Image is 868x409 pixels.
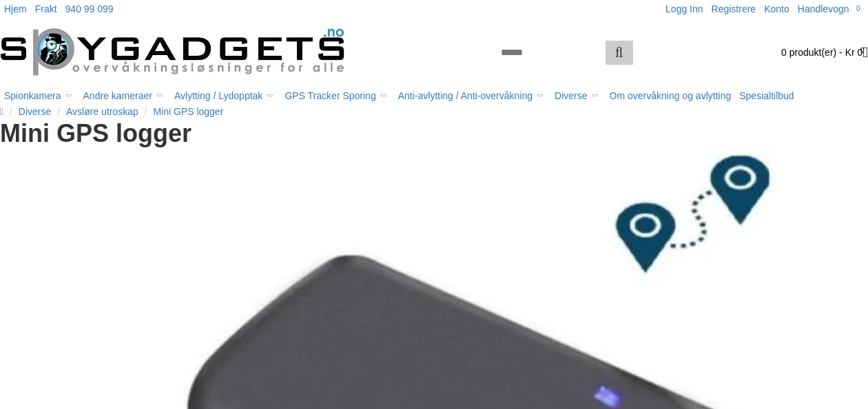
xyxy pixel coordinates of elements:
[555,89,587,103] span: Diverse
[66,105,138,118] a: Avsløre utroskap
[606,87,736,105] a: Om overvåkning og avlytting
[4,2,27,16] span: Hjem
[83,89,152,103] span: Andre kameraer
[170,87,280,105] a: Avlytting / Lydopptak
[610,89,732,103] span: Om overvåkning og avlytting
[735,87,798,105] a: Spesialtilbud
[19,105,51,118] a: Diverse
[35,2,57,16] span: Frakt
[280,87,393,105] a: GPS Tracker Sporing
[65,2,114,16] span: 940 99 099
[712,2,756,16] span: Registrere
[285,89,375,103] span: GPS Tracker Sporing
[174,89,262,103] span: Avlytting / Lydopptak
[798,2,849,16] span: Handlevogn
[739,89,794,103] span: Spesialtilbud
[4,89,61,103] span: Spionkamera
[394,87,550,105] a: Anti-avlytting / Anti-overvåkning
[79,87,170,105] a: Andre kameraer
[398,89,533,103] span: Anti-avlytting / Anti-overvåkning
[781,45,868,60] a: 0 produkt(er) - Kr 0 0
[764,2,789,16] span: Konto
[853,3,865,15] span: 0
[781,45,862,59] span: 0 produkt(er) - Kr 0
[665,2,703,16] span: Logg Inn
[550,87,606,105] a: Diverse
